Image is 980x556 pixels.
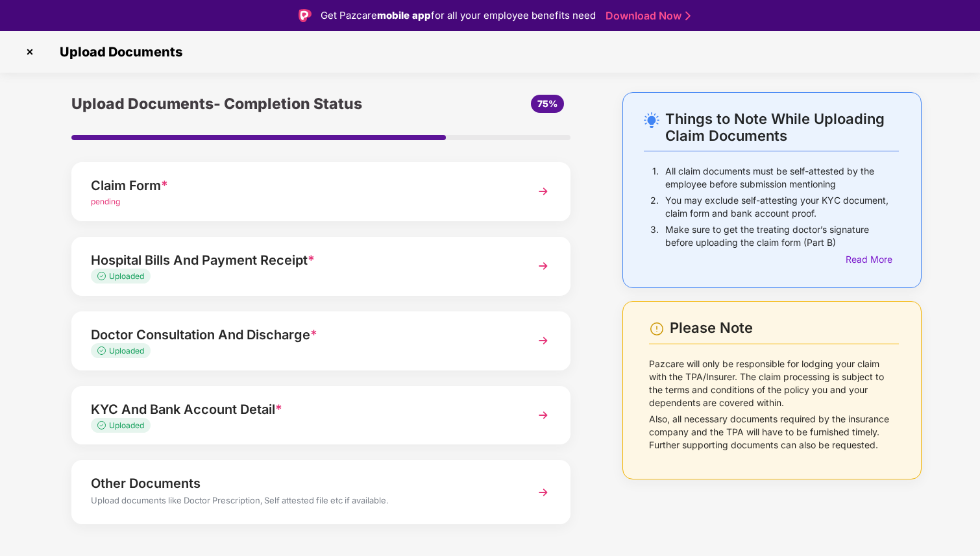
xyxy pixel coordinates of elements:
[91,473,513,494] div: Other Documents
[91,250,513,271] div: Hospital Bills And Payment Receipt
[109,346,144,356] span: Uploaded
[109,271,144,281] span: Uploaded
[537,98,557,109] span: 75%
[649,321,665,337] img: svg+xml;base64,PHN2ZyBpZD0iV2FybmluZ18tXzI0eDI0IiBkYXRhLW5hbWU9Ildhcm5pbmcgLSAyNHgyNCIgeG1sbnM9Im...
[532,481,555,504] img: svg+xml;base64,PHN2ZyBpZD0iTmV4dCIgeG1sbnM9Imh0dHA6Ly93d3cudzMub3JnLzIwMDAvc3ZnIiB3aWR0aD0iMzYiIG...
[532,404,555,427] img: svg+xml;base64,PHN2ZyBpZD0iTmV4dCIgeG1sbnM9Imh0dHA6Ly93d3cudzMub3JnLzIwMDAvc3ZnIiB3aWR0aD0iMzYiIG...
[91,399,513,420] div: KYC And Bank Account Detail
[649,357,899,409] p: Pazcare will only be responsible for lodging your claim with the TPA/Insurer. The claim processin...
[19,42,40,62] img: svg+xml;base64,PHN2ZyBpZD0iQ3Jvc3MtMzJ4MzIiIHhtbG5zPSJodHRwOi8vd3d3LnczLm9yZy8yMDAwL3N2ZyIgd2lkdG...
[665,223,899,249] p: Make sure to get the treating doctor’s signature before uploading the claim form (Part B)
[532,254,555,278] img: svg+xml;base64,PHN2ZyBpZD0iTmV4dCIgeG1sbnM9Imh0dHA6Ly93d3cudzMub3JnLzIwMDAvc3ZnIiB3aWR0aD0iMzYiIG...
[606,9,687,23] a: Download Now
[97,272,109,280] img: svg+xml;base64,PHN2ZyB4bWxucz0iaHR0cDovL3d3dy53My5vcmcvMjAwMC9zdmciIHdpZHRoPSIxMy4zMzMiIGhlaWdodD...
[665,194,899,220] p: You may exclude self-attesting your KYC document, claim form and bank account proof.
[644,112,659,128] img: svg+xml;base64,PHN2ZyB4bWxucz0iaHR0cDovL3d3dy53My5vcmcvMjAwMC9zdmciIHdpZHRoPSIyNC4wOTMiIGhlaWdodD...
[47,44,189,60] span: Upload Documents
[321,8,596,23] div: Get Pazcare for all your employee benefits need
[377,9,431,21] strong: mobile app
[650,194,659,220] p: 2.
[71,92,404,115] div: Upload Documents- Completion Status
[685,9,691,23] img: Stroke
[532,329,555,352] img: svg+xml;base64,PHN2ZyBpZD0iTmV4dCIgeG1sbnM9Imh0dHA6Ly93d3cudzMub3JnLzIwMDAvc3ZnIiB3aWR0aD0iMzYiIG...
[649,413,899,452] p: Also, all necessary documents required by the insurance company and the TPA will have to be furni...
[665,165,899,191] p: All claim documents must be self-attested by the employee before submission mentioning
[109,420,144,430] span: Uploaded
[665,110,899,144] div: Things to Note While Uploading Claim Documents
[97,346,109,355] img: svg+xml;base64,PHN2ZyB4bWxucz0iaHR0cDovL3d3dy53My5vcmcvMjAwMC9zdmciIHdpZHRoPSIxMy4zMzMiIGhlaWdodD...
[846,252,899,267] div: Read More
[299,9,312,22] img: Logo
[91,197,120,206] span: pending
[670,319,899,337] div: Please Note
[97,421,109,429] img: svg+xml;base64,PHN2ZyB4bWxucz0iaHR0cDovL3d3dy53My5vcmcvMjAwMC9zdmciIHdpZHRoPSIxMy4zMzMiIGhlaWdodD...
[650,223,659,249] p: 3.
[652,165,659,191] p: 1.
[91,324,513,345] div: Doctor Consultation And Discharge
[91,494,513,511] div: Upload documents like Doctor Prescription, Self attested file etc if available.
[532,180,555,203] img: svg+xml;base64,PHN2ZyBpZD0iTmV4dCIgeG1sbnM9Imh0dHA6Ly93d3cudzMub3JnLzIwMDAvc3ZnIiB3aWR0aD0iMzYiIG...
[91,175,513,196] div: Claim Form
